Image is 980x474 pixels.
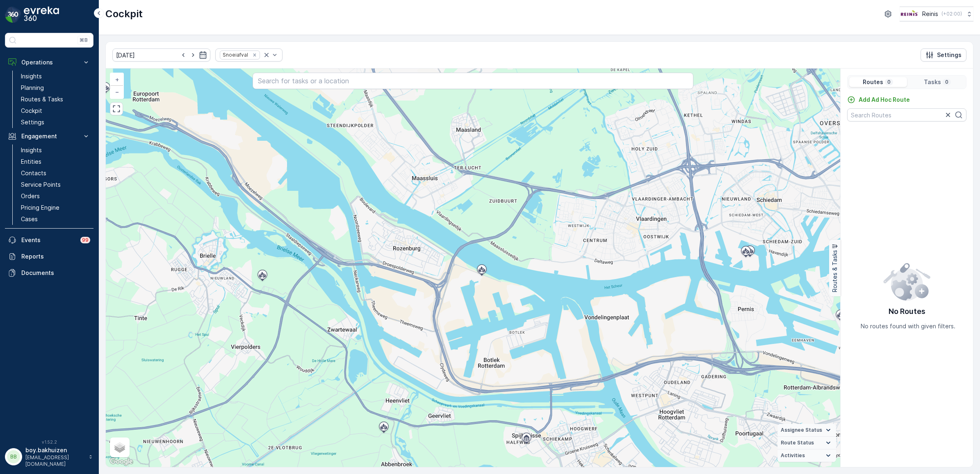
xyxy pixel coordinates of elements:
button: Engagement [5,128,93,144]
a: Cases [18,213,93,225]
p: Service Points [21,181,61,189]
p: Routes & Tasks [21,95,63,103]
a: Open this area in Google Maps (opens a new window) [108,456,135,467]
p: Planning [21,84,44,92]
a: Planning [18,82,93,94]
button: Operations [5,54,93,71]
p: Orders [21,192,40,200]
summary: Route Status [777,437,836,449]
a: Cockpit [18,105,93,117]
p: boy.bakhuizen [25,446,84,454]
summary: Activities [777,449,836,462]
span: Activities [781,452,805,459]
span: + [115,76,119,83]
p: Routes & Tasks [831,250,839,292]
input: Search for tasks or a location [253,73,693,89]
a: Orders [18,190,93,202]
p: Settings [21,118,44,126]
a: Service Points [18,179,93,190]
a: Insights [18,71,93,82]
input: dd/mm/yyyy [112,48,210,62]
p: ( +02:00 ) [941,11,962,17]
span: v 1.52.2 [5,440,93,444]
p: Documents [21,269,90,277]
p: Pricing Engine [21,204,59,212]
p: Operations [21,58,77,66]
p: [EMAIL_ADDRESS][DOMAIN_NAME] [25,454,84,467]
a: Contacts [18,167,93,179]
input: Search Routes [847,108,966,121]
a: Routes & Tasks [18,94,93,105]
p: Tasks [924,78,941,86]
p: Entities [21,158,41,166]
summary: Assignee Status [777,424,836,437]
a: Settings [18,117,93,128]
p: No routes found with given filters. [861,322,955,330]
div: Snoeiafval [220,51,249,59]
p: 99 [82,237,89,243]
a: Documents [5,265,93,281]
p: Engagement [21,132,77,140]
img: Reinis-Logo-Vrijstaand_Tekengebied-1-copy2_aBO4n7j.png [900,9,919,18]
p: 0 [887,79,891,85]
p: Reinis [922,10,938,18]
img: logo [5,7,21,23]
p: Cockpit [105,7,143,21]
span: Assignee Status [781,427,822,433]
a: Zoom In [111,73,123,86]
a: Add Ad Hoc Route [847,96,910,104]
p: Contacts [21,169,46,177]
button: BBboy.bakhuizen[EMAIL_ADDRESS][DOMAIN_NAME] [5,446,93,467]
p: Add Ad Hoc Route [859,96,910,104]
p: No Routes [889,306,925,317]
button: Reinis(+02:00) [900,7,973,21]
a: Events99 [5,232,93,248]
p: Cases [21,215,38,223]
span: − [115,88,119,95]
a: Insights [18,144,93,156]
p: Routes [863,78,883,86]
a: Reports [5,248,93,265]
span: Route Status [781,440,814,446]
a: Pricing Engine [18,202,93,213]
p: ⌘B [80,37,88,44]
div: Remove Snoeiafval [250,52,259,58]
p: Settings [937,51,962,59]
p: Cockpit [21,107,42,115]
div: BB [7,450,20,463]
p: 0 [944,79,949,85]
a: Zoom Out [111,86,123,98]
img: config error [883,261,931,301]
button: Settings [921,48,966,62]
p: Insights [21,72,42,80]
img: logo_dark-DEwI_e13.png [24,7,59,23]
p: Reports [21,252,90,261]
p: Events [21,236,75,244]
img: Google [108,456,135,467]
p: Insights [21,146,42,154]
a: Entities [18,156,93,167]
a: Layers [111,438,129,456]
